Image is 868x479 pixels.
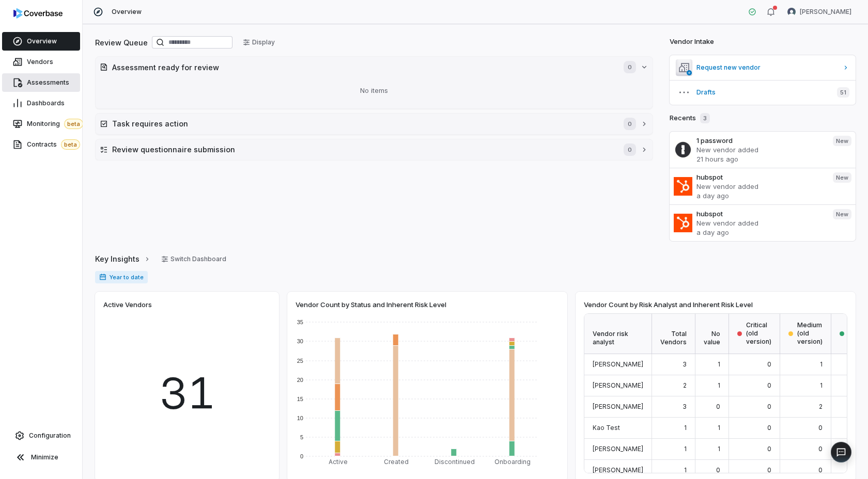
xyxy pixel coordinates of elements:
[800,8,851,16] span: [PERSON_NAME]
[300,434,303,440] text: 5
[767,360,771,368] span: 0
[696,88,829,97] span: Drafts
[297,377,303,383] text: 20
[624,118,636,130] span: 0
[112,62,613,73] h2: Assessment ready for review
[670,80,856,105] button: Drafts51
[584,314,652,354] div: Vendor risk analyst
[696,218,825,228] p: New vendor added
[820,381,823,389] span: 1
[670,132,856,168] a: 1 passwordNew vendor added21 hours agoNew
[155,251,233,267] button: Switch Dashboard
[27,139,80,150] span: Contracts
[718,424,720,432] span: 1
[746,321,771,346] span: Critical (old version)
[96,57,653,77] button: Assessment ready for review0
[103,300,152,309] span: Active Vendors
[718,445,720,453] span: 1
[696,145,825,154] p: New vendor added
[718,360,720,368] span: 1
[2,135,80,154] a: Contractsbeta
[297,396,303,402] text: 15
[670,204,856,241] a: hubspotNew vendor addeda day agoNew
[112,118,613,129] h2: Task requires action
[767,403,771,410] span: 0
[787,8,796,16] img: Brian Ball avatar
[300,453,303,459] text: 0
[670,37,714,47] h2: Vendor Intake
[683,360,687,368] span: 3
[696,172,825,182] h3: hubspot
[27,119,83,129] span: Monitoring
[297,338,303,344] text: 30
[652,314,695,354] div: Total Vendors
[670,168,856,204] a: hubspotNew vendor addeda day agoNew
[2,73,80,92] a: Assessments
[27,99,65,107] span: Dashboards
[4,426,78,445] a: Configuration
[27,58,53,66] span: Vendors
[767,466,771,474] span: 0
[13,8,63,19] img: logo-D7KZi-bG.svg
[237,35,281,50] button: Display
[92,248,154,270] button: Key Insights
[593,381,643,389] span: [PERSON_NAME]
[781,4,858,20] button: Brian Ball avatar[PERSON_NAME]
[2,32,80,51] a: Overview
[818,466,823,474] span: 0
[833,136,851,146] span: New
[696,182,825,191] p: New vendor added
[112,144,613,155] h2: Review questionnaire submission
[718,381,720,389] span: 1
[819,403,823,410] span: 2
[297,415,303,421] text: 10
[624,61,636,73] span: 0
[296,300,446,309] span: Vendor Count by Status and Inherent Risk Level
[29,432,71,440] span: Configuration
[700,113,710,123] span: 3
[624,143,636,156] span: 0
[684,424,687,432] span: 1
[96,139,653,160] button: Review questionnaire submission0
[64,119,83,129] span: beta
[593,445,643,453] span: [PERSON_NAME]
[696,191,825,200] p: a day ago
[837,87,849,98] span: 51
[31,453,58,461] span: Minimize
[95,37,148,48] h2: Review Queue
[696,154,825,164] p: 21 hours ago
[297,358,303,364] text: 25
[593,424,620,432] span: Kao Test
[4,447,78,468] button: Minimize
[684,466,687,474] span: 1
[767,445,771,453] span: 0
[584,300,753,309] span: Vendor Count by Risk Analyst and Inherent Risk Level
[27,37,57,45] span: Overview
[684,445,687,453] span: 1
[593,403,643,410] span: [PERSON_NAME]
[670,55,856,80] a: Request new vendor
[767,424,771,432] span: 0
[95,271,148,283] span: Year to date
[683,403,687,410] span: 3
[96,114,653,134] button: Task requires action0
[696,136,825,145] h3: 1 password
[297,319,303,325] text: 35
[683,381,687,389] span: 2
[696,228,825,237] p: a day ago
[95,253,139,264] span: Key Insights
[670,113,710,123] h2: Recents
[797,321,823,346] span: Medium (old version)
[833,209,851,219] span: New
[100,77,648,104] div: No items
[833,172,851,183] span: New
[112,8,142,16] span: Overview
[696,209,825,218] h3: hubspot
[2,94,80,113] a: Dashboards
[820,360,823,368] span: 1
[695,314,729,354] div: No value
[99,274,106,281] svg: Date range for report
[593,360,643,368] span: [PERSON_NAME]
[61,139,80,150] span: beta
[767,381,771,389] span: 0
